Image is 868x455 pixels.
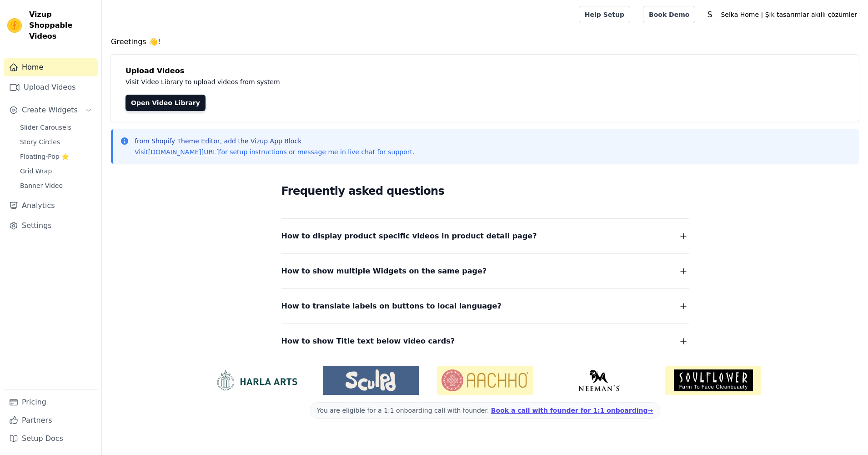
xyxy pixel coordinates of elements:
[15,150,98,163] a: Floating-Pop ⭐
[643,6,695,23] a: Book Demo
[20,137,60,147] span: Story Circles
[707,10,712,19] text: S
[20,152,69,161] span: Floating-Pop ⭐
[717,6,861,23] p: Selka Home | Şık tasarımlar akıllı çözümler
[125,76,533,87] p: Visit Video Library to upload videos from system
[4,411,98,430] a: Partners
[15,165,98,177] a: Grid Wrap
[148,148,219,156] a: [DOMAIN_NAME][URL]
[281,182,689,200] h2: Frequently asked questions
[15,179,98,192] a: Banner Video
[4,393,98,411] a: Pricing
[281,300,689,313] button: How to translate labels on buttons to local language?
[281,230,689,243] button: How to display product specific videos in product detail page?
[665,366,761,395] img: Soulflower
[579,6,630,23] a: Help Setup
[20,181,63,190] span: Banner Video
[4,197,98,215] a: Analytics
[281,335,689,348] button: How to show Title text below video cards?
[4,217,98,235] a: Settings
[281,230,537,243] span: How to display product specific videos in product detail page?
[20,123,71,132] span: Slider Carousels
[7,18,22,33] img: Vizup
[281,265,487,278] span: How to show multiple Widgets on the same page?
[125,66,844,76] h4: Upload Videos
[22,105,78,116] span: Create Widgets
[4,430,98,448] a: Setup Docs
[20,167,52,176] span: Grid Wrap
[702,6,861,23] button: S Selka Home | Şık tasarımlar akıllı çözümler
[281,300,502,313] span: How to translate labels on buttons to local language?
[551,369,647,391] img: Neeman's
[29,9,94,42] span: Vizup Shoppable Videos
[323,369,419,391] img: Sculpd US
[491,407,653,414] a: Book a call with founder for 1:1 onboarding
[15,136,98,148] a: Story Circles
[4,58,98,76] a: Home
[4,101,98,119] button: Create Widgets
[135,136,414,146] p: from Shopify Theme Editor, add the Vizup App Block
[437,366,533,395] img: Aachho
[4,78,98,96] a: Upload Videos
[281,335,455,348] span: How to show Title text below video cards?
[281,265,689,278] button: How to show multiple Widgets on the same page?
[15,121,98,134] a: Slider Carousels
[125,95,206,111] a: Open Video Library
[111,36,859,47] h4: Greetings 👋!
[209,369,305,391] img: HarlaArts
[135,147,414,157] p: Visit for setup instructions or message me in live chat for support.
